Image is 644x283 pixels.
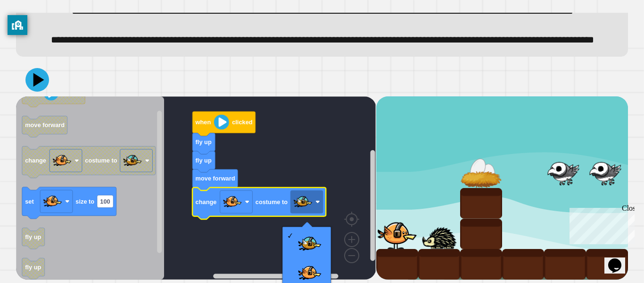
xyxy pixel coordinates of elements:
text: clicked [232,119,252,126]
iframe: chat widget [604,245,635,274]
text: size to [76,198,95,205]
text: fly up [25,233,41,240]
text: fly up [25,264,41,271]
text: costume to [85,157,117,164]
text: costume to [256,198,288,205]
text: change [196,198,217,205]
div: Blockly Workspace [16,96,376,280]
text: fly up [196,156,212,163]
text: change [25,157,46,164]
text: 100 [100,198,110,205]
text: when [195,119,211,126]
img: NestBird [298,232,322,256]
text: fly up [196,138,212,146]
text: move forward [196,175,235,182]
iframe: chat widget [566,204,635,244]
text: set [25,198,34,205]
div: Chat with us now!Close [4,4,65,60]
button: privacy banner [8,15,27,35]
text: move forward [25,121,65,129]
